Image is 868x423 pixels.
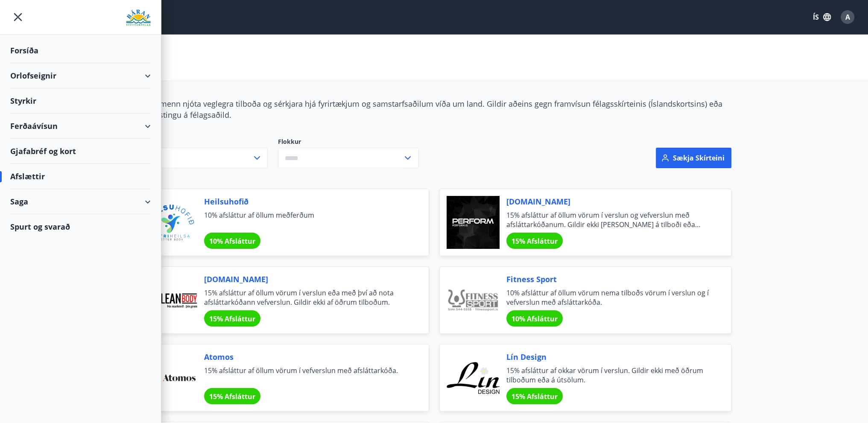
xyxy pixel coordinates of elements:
div: Forsíða [10,38,151,63]
label: Flokkur [278,137,419,146]
span: [DOMAIN_NAME] [204,274,408,285]
span: [DOMAIN_NAME] [506,196,710,207]
div: Orlofseignir [10,63,151,88]
button: Allt [137,148,268,168]
span: Fitness Sport [506,274,710,285]
span: Atomos [204,351,408,362]
img: union_logo [126,9,151,26]
span: Félagsmenn njóta veglegra tilboða og sérkjara hjá fyrirtækjum og samstarfsaðilum víða um land. Gi... [137,99,722,120]
span: A [845,12,850,22]
span: 15% Afsláttur [209,314,255,324]
div: Gjafabréf og kort [10,139,151,164]
button: ÍS [808,9,836,25]
div: Saga [10,189,151,214]
span: 15% Afsláttur [511,392,558,401]
span: 15% afsláttur af öllum vörum í vefverslun með afsláttarkóða. [204,366,408,385]
button: menu [10,9,26,25]
span: 10% afsláttur af öllum meðferðum [204,210,408,229]
span: Lín Design [506,351,710,362]
span: 15% Afsláttur [511,236,558,246]
button: A [837,7,858,27]
div: Ferðaávísun [10,114,151,139]
span: Svæði [137,137,268,148]
span: Heilsuhofið [204,196,408,207]
div: Spurt og svarað [10,214,151,239]
span: 15% afsláttur af okkar vörum í verslun. Gildir ekki með öðrum tilboðum eða á útsölum. [506,366,710,385]
span: 10% afsláttur af öllum vörum nema tilboðs vörum í verslun og í vefverslun með afsláttarkóða. [506,288,710,307]
div: Afslættir [10,164,151,189]
div: Styrkir [10,88,151,114]
span: 15% afsláttur af öllum vörum í verslun og vefverslun með afsláttarkóðanum. Gildir ekki [PERSON_NA... [506,210,710,229]
span: 15% afsláttur af öllum vörum í verslun eða með því að nota afsláttarkóðann vefverslun. Gildir ekk... [204,288,408,307]
button: Sækja skírteini [656,148,731,168]
span: 15% Afsláttur [209,392,255,401]
span: 10% Afsláttur [209,236,255,246]
span: 10% Afsláttur [511,314,558,324]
